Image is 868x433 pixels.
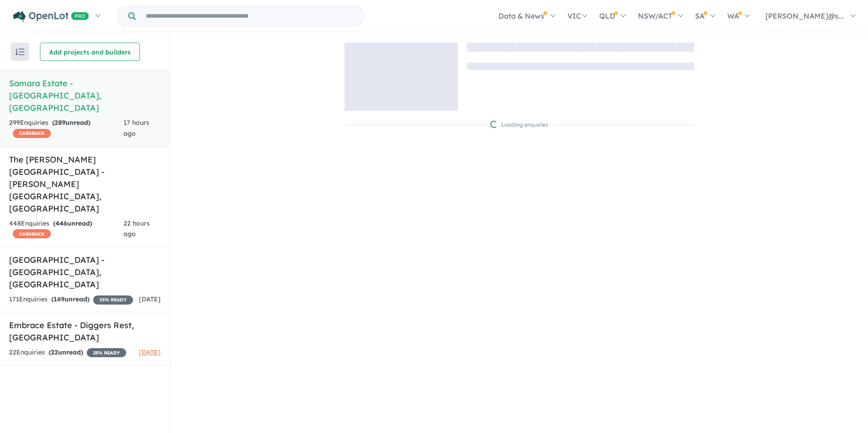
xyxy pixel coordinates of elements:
strong: ( unread) [52,118,90,127]
span: 35 % READY [93,295,133,305]
span: [PERSON_NAME]@s... [765,11,844,20]
input: Try estate name, suburb, builder or developer [138,6,363,26]
span: 446 [55,219,67,227]
strong: ( unread) [49,348,83,356]
span: [DATE] [139,295,161,303]
span: 25 % READY [87,348,126,357]
div: 448 Enquir ies [9,218,123,240]
span: CASHBACK [13,229,51,238]
div: Loading enquiries [490,120,548,129]
span: 289 [54,118,65,127]
button: Add projects and builders [40,43,140,61]
div: 22 Enquir ies [9,347,126,358]
span: CASHBACK [13,129,51,138]
img: Openlot PRO Logo White [13,11,89,22]
span: [DATE] [139,348,161,356]
span: 22 hours ago [123,219,150,238]
strong: ( unread) [51,295,89,303]
h5: Samara Estate - [GEOGRAPHIC_DATA] , [GEOGRAPHIC_DATA] [9,77,161,114]
div: 171 Enquir ies [9,294,133,305]
h5: [GEOGRAPHIC_DATA] - [GEOGRAPHIC_DATA] , [GEOGRAPHIC_DATA] [9,254,161,290]
span: 169 [54,295,64,303]
span: 22 [51,348,58,356]
strong: ( unread) [53,219,92,227]
h5: The [PERSON_NAME][GEOGRAPHIC_DATA] - [PERSON_NAME][GEOGRAPHIC_DATA] , [GEOGRAPHIC_DATA] [9,153,161,215]
div: 299 Enquir ies [9,118,123,139]
img: sort.svg [15,49,25,55]
h5: Embrace Estate - Diggers Rest , [GEOGRAPHIC_DATA] [9,319,161,344]
span: 17 hours ago [123,118,149,138]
